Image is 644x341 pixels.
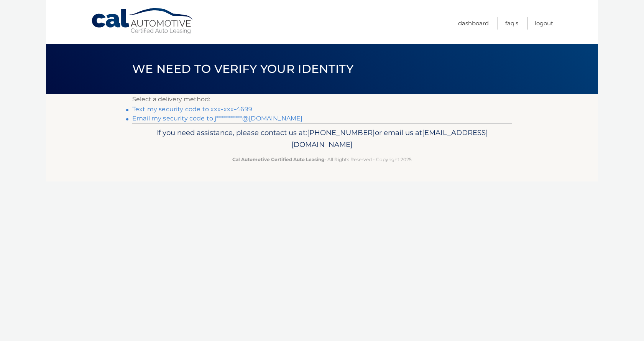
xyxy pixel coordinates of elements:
span: We need to verify your identity [132,62,353,76]
a: Dashboard [458,17,489,30]
a: Text my security code to xxx-xxx-4699 [132,105,252,113]
a: FAQ's [505,17,518,30]
p: - All Rights Reserved - Copyright 2025 [137,155,507,163]
span: [PHONE_NUMBER] [307,128,375,137]
p: If you need assistance, please contact us at: or email us at [137,127,507,151]
a: Cal Automotive [91,8,194,35]
p: Select a delivery method: [132,94,512,105]
strong: Cal Automotive Certified Auto Leasing [232,156,324,162]
a: Logout [535,17,553,30]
